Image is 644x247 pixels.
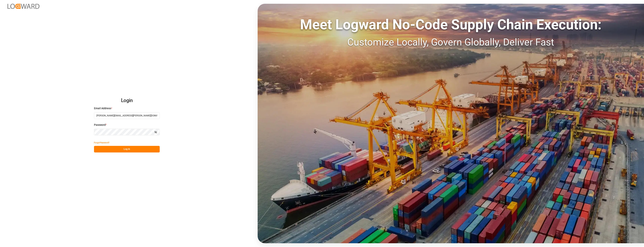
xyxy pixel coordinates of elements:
[8,4,39,9] img: Logward_new_orange.png
[94,106,111,110] span: Email Address
[94,139,109,146] button: Forgot Password?
[94,146,160,152] button: Log In
[94,123,106,127] span: Password
[94,95,160,107] h2: Login
[258,35,644,50] div: Customize Locally, Govern Globally, Deliver Fast
[94,112,160,119] input: Enter your email
[258,14,644,35] div: Meet Logward No-Code Supply Chain Execution:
